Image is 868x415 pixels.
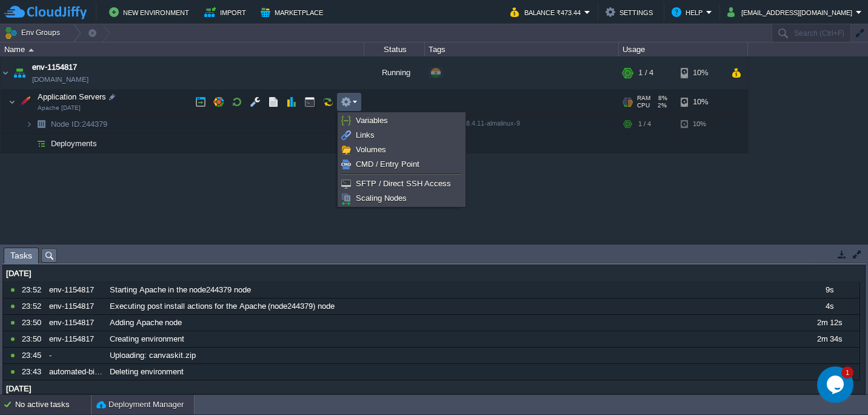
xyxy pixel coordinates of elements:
button: Marketplace [261,5,327,19]
span: Application Servers [36,92,108,102]
span: [DATE]-php-8.4.11-almalinux-9 [430,120,520,127]
img: AMDAwAAAACH5BAEAAAAALAAAAAABAAEAAAICRAEAOw== [25,115,33,133]
a: CMD / Entry Point [339,158,464,171]
a: Deployments [50,138,99,149]
div: 23:43 [22,364,45,380]
span: Deleting environment [110,366,184,377]
a: env-1154817 [32,61,77,73]
span: Tasks [10,248,32,263]
div: env-1154817 [46,315,105,331]
div: - [46,348,105,363]
span: Volumes [356,145,386,154]
div: Running [364,56,425,89]
div: Name [1,42,364,56]
span: Scaling Nodes [356,194,407,203]
span: CMD / Entry Point [356,160,419,169]
div: Tags [426,42,618,56]
div: 23:52 [22,282,45,298]
button: New Environment [109,5,193,19]
div: Status [365,42,424,56]
span: CPU [637,102,650,109]
a: Volumes [339,143,464,157]
span: SFTP / Direct SSH Access [356,179,451,188]
div: 23:52 [22,299,45,314]
button: Settings [606,5,656,19]
img: CloudJiffy [4,5,87,20]
iframe: chat widget [817,366,856,403]
div: 9s [800,282,859,298]
div: 10% [681,90,720,114]
a: Variables [339,114,464,127]
button: Import [204,5,250,19]
span: Creating environment [110,334,184,345]
button: Help [672,5,706,19]
span: Node ID: [51,120,82,129]
span: 8% [655,95,667,102]
a: Scaling Nodes [339,192,464,205]
span: Variables [356,116,388,125]
span: Uploading: canvaskit.zip [110,350,196,361]
span: Starting Apache in the node244379 node [110,285,251,295]
button: Deployment Manager [96,399,184,411]
a: Application ServersApache [DATE] [36,92,108,101]
div: 4s [800,299,859,314]
span: Adding Apache node [110,317,182,328]
span: RAM [637,95,650,102]
div: 1 / 4 [638,56,653,89]
span: Apache [DATE] [38,104,81,112]
img: AMDAwAAAACH5BAEAAAAALAAAAAABAAEAAAICRAEAOw== [11,56,28,89]
div: No active tasks [15,395,91,414]
a: Node ID:244379 [50,119,109,129]
div: 10% [681,115,720,133]
span: Executing post install actions for the Apache (node244379) node [110,301,335,312]
button: Balance ₹473.44 [510,5,584,19]
div: 0s [800,364,859,380]
span: 2% [655,102,667,109]
img: AMDAwAAAACH5BAEAAAAALAAAAAABAAEAAAICRAEAOw== [16,90,33,114]
button: Env Groups [4,24,64,41]
img: AMDAwAAAACH5BAEAAAAALAAAAAABAAEAAAICRAEAOw== [1,56,10,89]
img: AMDAwAAAACH5BAEAAAAALAAAAAABAAEAAAICRAEAOw== [8,90,16,114]
a: Links [339,129,464,142]
button: [EMAIL_ADDRESS][DOMAIN_NAME] [727,5,856,19]
div: [DATE] [3,381,860,397]
div: Usage [619,42,747,56]
div: 23:50 [22,315,45,331]
div: 23:50 [22,331,45,347]
div: 2m 12s [800,315,859,331]
div: [DATE] [3,266,860,282]
a: SFTP / Direct SSH Access [339,177,464,191]
div: 2m 34s [800,331,859,347]
a: [DOMAIN_NAME] [32,73,88,86]
div: env-1154817 [46,299,105,314]
img: AMDAwAAAACH5BAEAAAAALAAAAAABAAEAAAICRAEAOw== [33,115,50,133]
div: automated-billing [46,364,105,380]
div: env-1154817 [46,331,105,347]
img: AMDAwAAAACH5BAEAAAAALAAAAAABAAEAAAICRAEAOw== [33,134,50,153]
div: 10% [681,56,720,89]
span: 244379 [50,119,109,129]
img: AMDAwAAAACH5BAEAAAAALAAAAAABAAEAAAICRAEAOw== [28,49,34,52]
div: env-1154817 [46,282,105,298]
span: Links [356,130,375,140]
div: 1 / 4 [638,115,651,133]
img: AMDAwAAAACH5BAEAAAAALAAAAAABAAEAAAICRAEAOw== [25,134,33,153]
div: 23:45 [22,348,45,363]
